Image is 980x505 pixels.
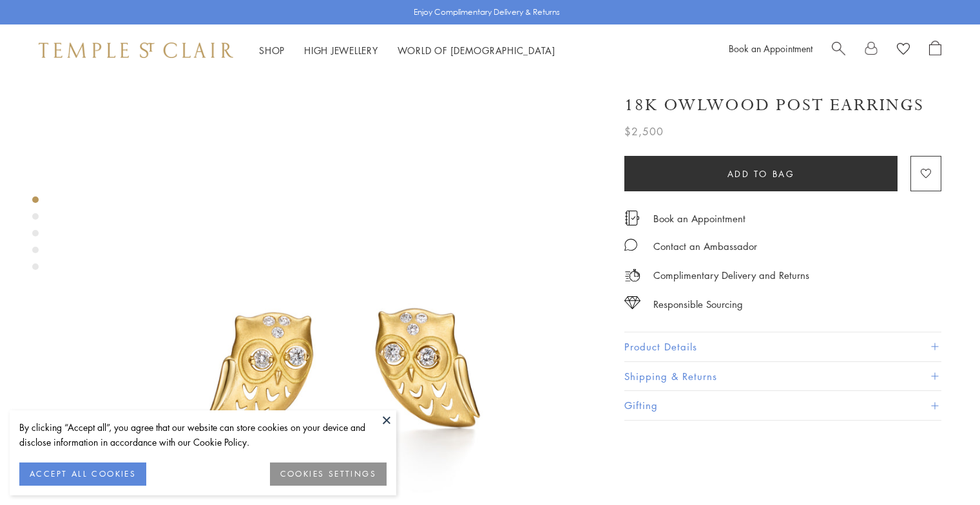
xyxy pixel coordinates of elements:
button: Add to bag [624,156,898,191]
a: Search [832,41,845,60]
a: World of [DEMOGRAPHIC_DATA]World of [DEMOGRAPHIC_DATA] [398,44,555,57]
a: Book an Appointment [729,42,812,55]
p: Enjoy Complimentary Delivery & Returns [414,6,560,19]
a: View Wishlist [897,41,910,60]
img: Temple St. Clair [39,43,233,58]
div: Responsible Sourcing [653,296,743,312]
img: icon_sourcing.svg [624,296,640,309]
a: Open Shopping Bag [929,41,941,60]
h1: 18K Owlwood Post Earrings [624,94,924,117]
a: ShopShop [259,44,285,57]
img: icon_appointment.svg [624,211,640,225]
nav: Main navigation [259,43,555,59]
img: MessageIcon-01_2.svg [624,238,637,251]
img: icon_delivery.svg [624,267,640,283]
button: Product Details [624,332,941,361]
div: Product gallery navigation [32,193,39,280]
button: Gifting [624,391,941,420]
iframe: Gorgias live chat messenger [916,444,967,492]
a: High JewelleryHigh Jewellery [304,44,378,57]
div: By clicking “Accept all”, you agree that our website can store cookies on your device and disclos... [19,420,387,450]
span: $2,500 [624,123,664,140]
a: Book an Appointment [653,211,745,225]
button: ACCEPT ALL COOKIES [19,462,146,486]
button: Shipping & Returns [624,362,941,391]
span: Add to bag [727,167,795,181]
p: Complimentary Delivery and Returns [653,267,809,283]
div: Contact an Ambassador [653,238,757,254]
button: COOKIES SETTINGS [270,462,387,486]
